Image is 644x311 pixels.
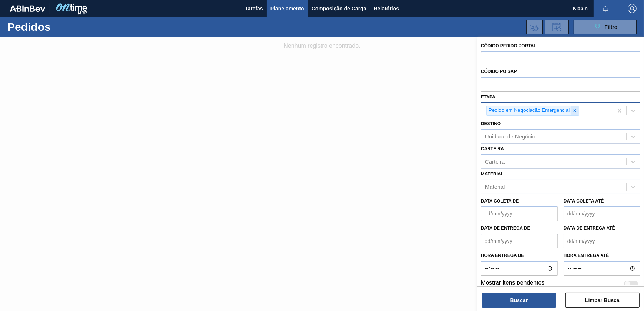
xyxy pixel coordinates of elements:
label: Código Pedido Portal [481,43,537,49]
span: Composição de Carga [312,4,366,13]
label: Carteira [481,146,504,151]
label: Hora entrega de [481,250,558,261]
label: Data coleta até [564,198,604,204]
label: Data de Entrega de [481,225,530,231]
div: Solicitação de Revisão de Pedidos [545,20,569,34]
span: Filtro [605,24,618,30]
label: Etapa [481,94,495,100]
span: Tarefas [245,4,263,13]
div: Material [485,184,505,190]
span: Relatórios [374,4,399,13]
h1: Pedidos [7,23,116,31]
span: Planejamento [270,4,304,13]
label: Códido PO SAP [481,69,517,74]
input: dd/mm/yyyy [564,206,640,221]
div: Pedido em Negociação Emergencial [487,106,571,115]
img: TNhmsLtSVTkK8tSr43FrP2fwEKptu5GPRR3wAAAABJRU5ErkJggg== [10,5,45,12]
img: Logout [628,4,637,13]
div: Carteira [485,158,505,165]
label: Mostrar itens pendentes [481,280,545,288]
div: Unidade de Negócio [485,134,535,140]
label: Hora entrega até [564,250,640,261]
input: dd/mm/yyyy [481,234,558,248]
label: Material [481,171,504,177]
div: Importar Negociações dos Pedidos [526,20,543,34]
input: dd/mm/yyyy [564,234,640,248]
button: Notificações [594,3,617,14]
label: Data de Entrega até [564,225,615,231]
label: Destino [481,121,501,126]
label: Data coleta de [481,198,519,204]
input: dd/mm/yyyy [481,206,558,221]
button: Filtro [574,20,637,34]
